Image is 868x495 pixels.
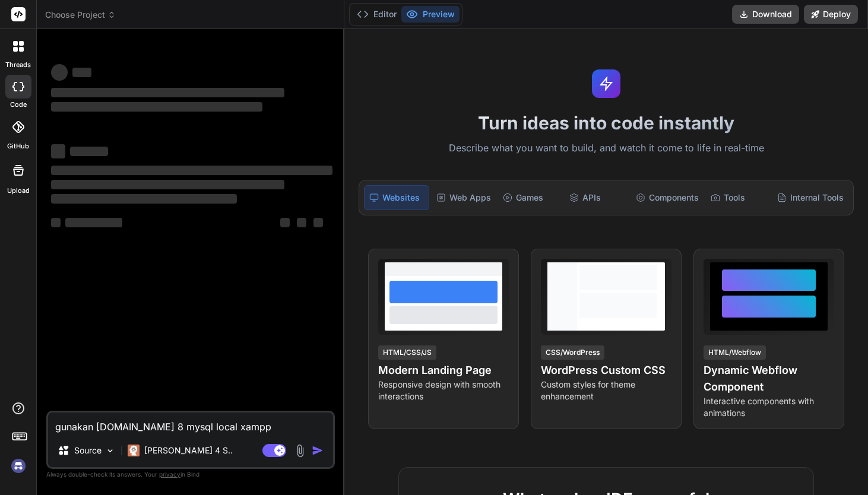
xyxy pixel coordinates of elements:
[378,379,509,402] p: Responsive design with smooth interactions
[10,100,27,110] label: code
[65,218,122,227] span: ‌
[51,102,262,112] span: ‌
[498,185,562,210] div: Games
[616,259,667,271] span: View Prompt
[631,185,704,210] div: Components
[45,9,116,21] span: Choose Project
[48,412,333,434] textarea: gunakan [DOMAIN_NAME] 8 mysql local xampp
[51,180,284,189] span: ‌
[541,362,671,379] h4: WordPress Custom CSS
[293,444,307,458] img: attachment
[704,345,766,360] div: HTML/Webflow
[352,6,401,23] button: Editor
[778,259,829,271] span: View Prompt
[5,60,31,70] label: threads
[144,445,233,456] p: [PERSON_NAME] 4 S..
[704,362,834,395] h4: Dynamic Webflow Component
[313,218,323,227] span: ‌
[128,445,140,456] img: Claude 4 Sonnet
[704,395,834,419] p: Interactive components with animations
[541,379,671,402] p: Custom styles for theme enhancement
[70,147,108,156] span: ‌
[297,218,306,227] span: ‌
[280,218,290,227] span: ‌
[72,68,91,77] span: ‌
[706,185,770,210] div: Tools
[772,185,848,210] div: Internal Tools
[51,218,61,227] span: ‌
[565,185,629,210] div: APIs
[51,194,237,204] span: ‌
[378,362,509,379] h4: Modern Landing Page
[351,141,861,156] p: Describe what you want to build, and watch it come to life in real-time
[541,345,604,360] div: CSS/WordPress
[46,469,335,480] p: Always double-check its answers. Your in Bind
[364,185,429,210] div: Websites
[51,88,284,97] span: ‌
[8,456,28,476] img: signin
[378,345,436,360] div: HTML/CSS/JS
[51,166,332,175] span: ‌
[312,445,324,456] img: icon
[74,445,102,456] p: Source
[51,144,65,158] span: ‌
[401,6,460,23] button: Preview
[7,141,29,151] label: GitHub
[351,112,861,134] h1: Turn ideas into code instantly
[732,5,799,24] button: Download
[105,446,115,456] img: Pick Models
[7,186,30,196] label: Upload
[804,5,858,24] button: Deploy
[453,259,504,271] span: View Prompt
[51,64,68,81] span: ‌
[159,471,180,478] span: privacy
[432,185,496,210] div: Web Apps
